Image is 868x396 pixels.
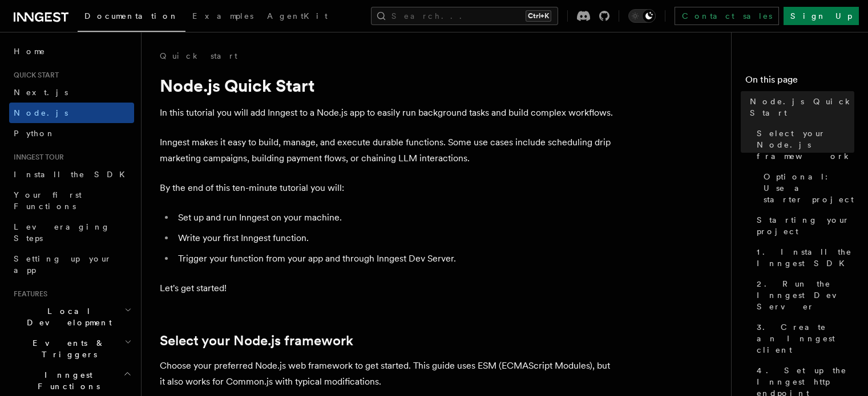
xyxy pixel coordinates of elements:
p: Choose your preferred Node.js web framework to get started. This guide uses ESM (ECMAScript Modul... [160,358,616,390]
a: Node.js Quick Start [745,91,854,123]
a: Node.js [9,103,134,123]
span: Leveraging Steps [14,222,110,243]
a: 1. Install the Inngest SDK [752,242,854,273]
span: Node.js [14,108,68,117]
span: Events & Triggers [9,337,124,360]
p: Let's get started! [160,280,616,296]
span: Inngest tour [9,153,64,162]
span: Python [14,129,55,138]
p: By the end of this ten-minute tutorial you will: [160,180,616,196]
span: Examples [192,11,253,21]
h1: Node.js Quick Start [160,75,616,96]
span: 1. Install the Inngest SDK [757,246,854,269]
span: Next.js [14,88,68,97]
h4: On this page [745,73,854,91]
li: Write your first Inngest function. [175,230,616,246]
a: Install the SDK [9,164,134,185]
span: Home [14,46,46,57]
span: 2. Run the Inngest Dev Server [757,278,854,312]
a: Setting up your app [9,248,134,280]
button: Search...Ctrl+K [371,7,558,25]
li: Set up and run Inngest on your machine. [175,210,616,226]
a: Examples [185,3,260,31]
a: Select your Node.js framework [160,333,353,349]
a: Python [9,123,134,144]
p: In this tutorial you will add Inngest to a Node.js app to easily run background tasks and build c... [160,105,616,121]
span: Documentation [84,11,179,21]
a: Next.js [9,82,134,103]
kbd: Ctrl+K [526,10,551,22]
span: Features [9,289,47,299]
button: Local Development [9,301,134,333]
a: Leveraging Steps [9,217,134,248]
span: Your first Functions [14,190,82,211]
a: Home [9,41,134,62]
span: Local Development [9,305,124,328]
a: 2. Run the Inngest Dev Server [752,273,854,317]
a: Your first Functions [9,185,134,217]
a: Sign Up [784,7,859,25]
span: Select your Node.js framework [757,128,854,162]
span: 3. Create an Inngest client [757,321,854,356]
span: AgentKit [267,11,328,21]
span: Quick start [9,71,59,80]
li: Trigger your function from your app and through Inngest Dev Server. [175,251,616,267]
span: Install the SDK [14,170,132,179]
a: Quick start [160,50,237,62]
button: Events & Triggers [9,333,134,365]
a: Select your Node.js framework [752,123,854,166]
button: Toggle dark mode [628,9,656,23]
a: 3. Create an Inngest client [752,317,854,360]
a: Starting your project [752,210,854,242]
span: Optional: Use a starter project [764,171,854,205]
a: Contact sales [675,7,779,25]
p: Inngest makes it easy to build, manage, and execute durable functions. Some use cases include sch... [160,134,616,166]
a: Optional: Use a starter project [759,166,854,210]
span: Inngest Functions [9,369,123,392]
a: AgentKit [260,3,334,31]
span: Setting up your app [14,254,112,275]
span: Starting your project [757,214,854,237]
span: Node.js Quick Start [750,96,854,119]
a: Documentation [78,3,185,32]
